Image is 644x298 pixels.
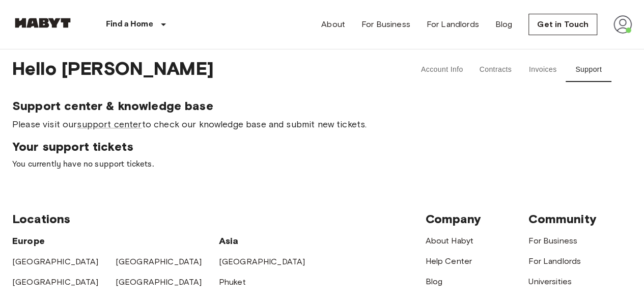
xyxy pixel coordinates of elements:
[528,256,581,266] a: For Landlords
[77,119,142,130] a: support center
[425,236,473,246] a: About Habyt
[12,211,70,226] span: Locations
[528,14,597,35] a: Get in Touch
[566,58,611,82] button: Support
[106,18,153,31] p: Find a Home
[427,18,479,31] a: For Landlords
[520,58,566,82] button: Invoices
[413,58,471,82] button: Account Info
[528,211,596,226] span: Community
[495,18,513,31] a: Blog
[361,18,410,31] a: For Business
[528,236,577,246] a: For Business
[116,277,202,287] a: [GEOGRAPHIC_DATA]
[219,257,305,266] a: [GEOGRAPHIC_DATA]
[12,98,632,114] span: Support center & knowledge base
[12,139,632,154] span: Your support tickets
[12,235,45,247] span: Europe
[425,211,481,226] span: Company
[116,257,202,266] a: [GEOGRAPHIC_DATA]
[12,277,99,287] a: [GEOGRAPHIC_DATA]
[12,58,384,82] span: Hello [PERSON_NAME]
[12,158,632,171] p: You currently have no support tickets.
[471,58,520,82] button: Contracts
[12,118,632,131] span: Please visit our to check our knowledge base and submit new tickets.
[219,277,246,287] a: Phuket
[219,235,239,247] span: Asia
[613,15,632,34] img: avatar
[12,257,99,266] a: [GEOGRAPHIC_DATA]
[425,277,442,286] a: Blog
[528,277,572,286] a: Universities
[425,256,472,266] a: Help Center
[321,18,345,31] a: About
[12,18,73,28] img: Habyt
